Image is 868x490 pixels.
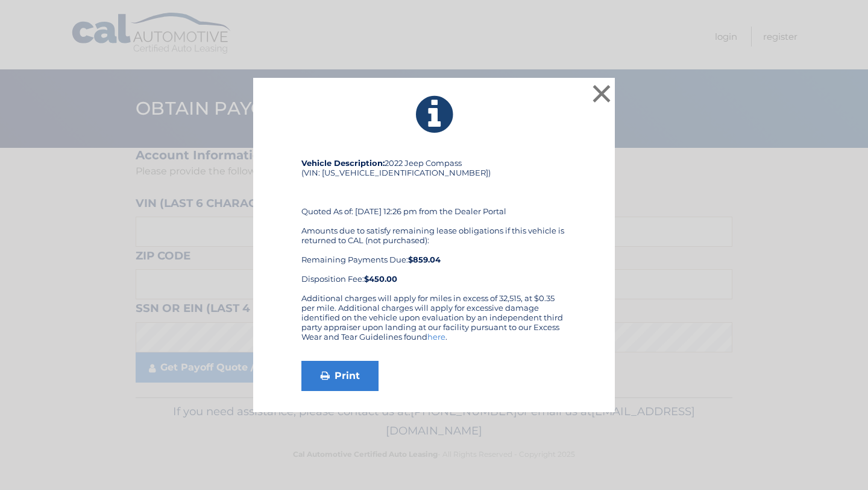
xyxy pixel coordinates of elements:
[301,293,567,351] div: Additional charges will apply for miles in excess of 32,515, at $0.35 per mile. Additional charge...
[301,226,567,284] div: Amounts due to satisfy remaining lease obligations if this vehicle is returned to CAL (not purcha...
[301,361,379,391] a: Print
[301,158,385,168] strong: Vehicle Description:
[427,332,445,342] a: here
[301,158,567,293] div: 2022 Jeep Compass (VIN: [US_VEHICLE_IDENTIFICATION_NUMBER]) Quoted As of: [DATE] 12:26 pm from th...
[364,274,397,284] strong: $450.00
[590,81,614,106] button: ×
[408,255,441,264] b: $859.04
